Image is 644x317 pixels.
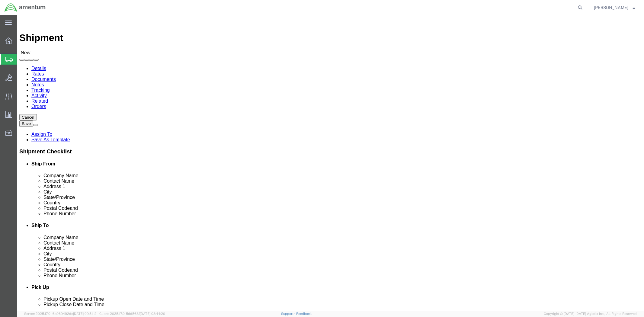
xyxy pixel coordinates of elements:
span: Client: 2025.17.0-5dd568f [99,312,165,315]
a: Support [281,312,296,315]
button: [PERSON_NAME] [594,4,636,11]
iframe: FS Legacy Container [17,15,644,311]
span: [DATE] 09:51:12 [73,312,97,315]
span: Copyright © [DATE]-[DATE] Agistix Inc., All Rights Reserved [544,311,637,316]
span: Samantha Gibbons [594,4,628,11]
a: Feedback [296,312,312,315]
img: logo [4,3,46,12]
span: [DATE] 08:44:20 [140,312,165,315]
span: Server: 2025.17.0-16a969492de [24,312,97,315]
